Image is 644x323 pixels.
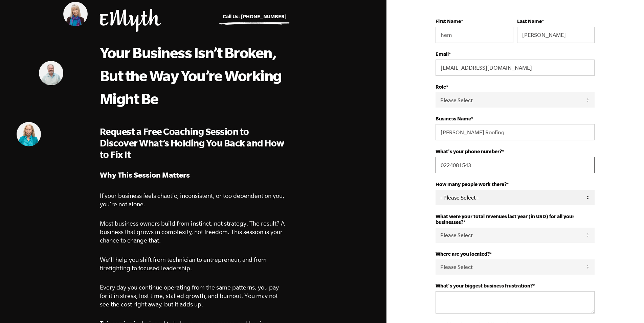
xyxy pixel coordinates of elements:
strong: How many people work there? [436,181,507,187]
strong: Business Name [436,116,471,121]
img: EMyth [100,9,161,32]
strong: Why This Session Matters [100,170,190,179]
img: Mark Krull, EMyth Business Coach [39,61,63,85]
span: Request a Free Coaching Session to Discover What’s Holding You Back and How to Fix It [100,126,284,160]
strong: What were your total revenues last year (in USD) for all your businesses? [436,213,574,225]
span: Every day you continue operating from the same patterns, you pay for it in stress, lost time, sta... [100,284,279,308]
a: Call Us: [PHONE_NUMBER] [223,14,287,19]
img: Lynn Goza, EMyth Business Coach [17,122,41,146]
img: Mary Rydman, EMyth Business Coach [63,2,88,26]
span: We’ll help you shift from technician to entrepreneur, and from firefighting to focused leadership. [100,256,267,272]
strong: Last Name [517,18,542,24]
strong: What's your phone number? [436,148,502,154]
span: If your business feels chaotic, inconsistent, or too dependent on you, you're not alone. [100,192,284,208]
strong: What's your biggest business frustration? [436,283,533,289]
strong: Email [436,51,449,57]
strong: First Name [436,18,461,24]
strong: Where are you located? [436,251,490,257]
span: Your Business Isn’t Broken, But the Way You’re Working Might Be [100,44,282,107]
strong: Role [436,84,446,90]
span: Most business owners build from instinct, not strategy. The result? A business that grows in comp... [100,220,285,244]
iframe: Chat Widget [610,291,644,323]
